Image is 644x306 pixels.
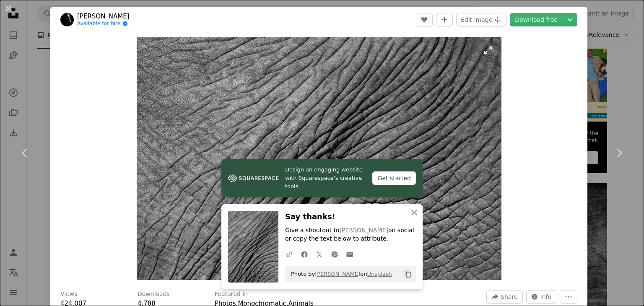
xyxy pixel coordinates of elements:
img: a close up view of an elephant's face [137,37,501,280]
button: Edit image [456,13,506,26]
a: Share on Twitter [312,246,327,262]
button: Stats about this image [526,290,557,303]
img: Go to Miguel Alcântara's profile [60,13,74,26]
a: Available for hire [77,21,130,27]
span: Info [540,290,552,303]
span: Photo by on [287,267,392,281]
h3: Say thanks! [285,211,416,223]
p: Give a shoutout to on social or copy the text below to attribute. [285,226,416,243]
button: Zoom in on this image [137,37,501,280]
h3: Views [60,290,78,298]
button: Share this image [486,290,522,303]
button: Copy to clipboard [401,267,415,281]
button: Choose download size [563,13,577,26]
button: Like [416,13,433,26]
a: [PERSON_NAME] [77,12,130,21]
a: Unsplash [367,271,392,277]
img: file-1606177908946-d1eed1cbe4f5image [228,172,278,184]
div: Get started [372,171,416,185]
a: [PERSON_NAME] [340,227,388,233]
button: More Actions [560,290,577,303]
a: Share on Facebook [297,246,312,262]
button: Add to Collection [436,13,453,26]
span: Design an engaging website with Squarespace’s creative tools. [285,166,366,191]
span: Share [501,290,517,303]
a: Share on Pinterest [327,246,342,262]
a: Share over email [342,246,357,262]
h3: Downloads [138,290,170,298]
a: Next [594,113,644,193]
a: [PERSON_NAME] [315,271,360,277]
a: Design an engaging website with Squarespace’s creative tools.Get started [221,159,423,197]
h3: Featured in [215,290,248,298]
a: Download free [510,13,563,26]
